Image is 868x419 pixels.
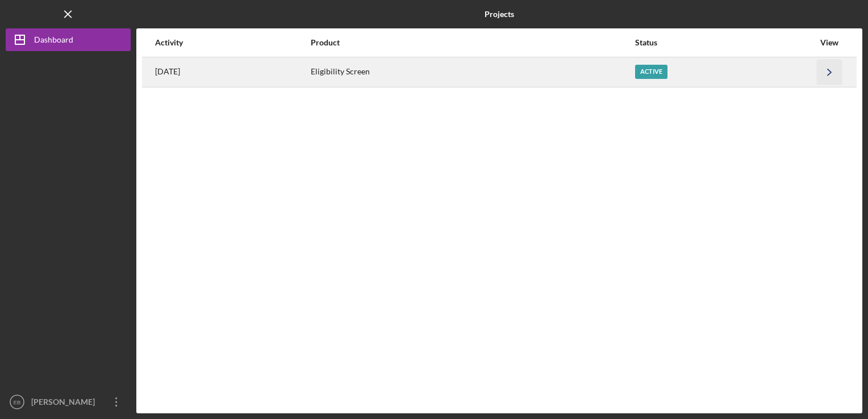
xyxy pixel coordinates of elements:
[311,58,633,86] div: Eligibility Screen
[635,38,814,47] div: Status
[155,38,310,47] div: Activity
[311,38,633,47] div: Product
[6,28,131,51] button: Dashboard
[635,65,667,79] div: Active
[155,67,180,76] time: 2025-08-08 13:16
[14,399,21,405] text: EB
[34,28,73,54] div: Dashboard
[485,10,514,19] b: Projects
[815,38,844,47] div: View
[6,391,131,413] button: EB[PERSON_NAME] Bear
